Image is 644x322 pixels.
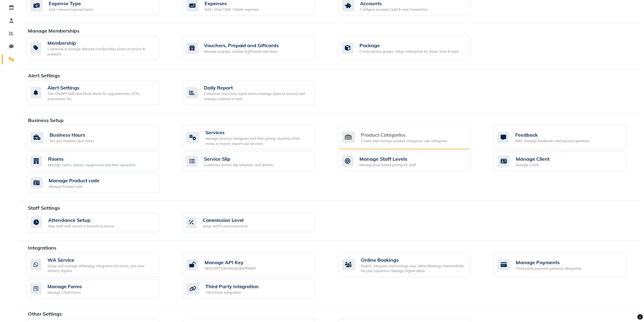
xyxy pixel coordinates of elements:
[47,283,82,290] div: Manage Forms
[203,224,248,229] div: Setup staff Commission level
[360,49,459,54] div: Create service groups, Setup redemption by Value, time & count
[27,125,174,149] a: Business HoursSet your business open hours
[494,152,641,171] a: Manage ClientManage Client
[50,138,94,144] div: Set your business open hours
[47,47,154,57] div: Customise & manage discount memberships plans on service & products
[360,163,416,168] div: Manage level based pricing for staff
[47,91,154,101] div: Turn ON/OFF SMS and Email Alerts for appointments, OTPs, promotions, etc.
[361,138,448,144] div: Create and manage product categories, sub-categories
[183,213,330,232] a: Commission LevelSetup staff Commission level
[183,253,330,277] a: Manage API KeyDESCRIPTION.MANAGEOPENAPI
[339,125,485,149] a: Product CategoriesCreate and manage product categories, sub-categories
[27,81,174,105] a: Alert SettingsTurn ON/OFF SMS and Email Alerts for appointments, OTPs, promotions, etc.
[339,253,485,277] a: Online BookingsEnable, integrate and manage your Online Bookings channels/links for your customer...
[204,91,310,101] div: Customize your Daily report alerts message (stats to receive) and manage contacts to alert.
[27,213,174,232] a: Attendance SetupMap staff with names in biometrics device
[47,39,154,47] div: Membership
[48,224,114,229] div: Map staff with names in biometrics device
[27,152,174,171] a: RoomsManage rooms, spaces, equipments and their capacities.
[360,42,459,49] div: Package
[47,264,154,274] div: Setup and manage Whatsapp Integration for alerts, and view delivery reports.
[205,283,259,290] div: Third Party Integration
[516,163,550,168] div: Manage Client
[205,129,310,136] div: Services
[515,138,590,144] div: Add, manage feedbacks and surveys' questions
[361,131,448,138] div: Product Categories
[183,125,330,149] a: ServicesManage services, categories and their pricing, duration. Print menu, or import, export yo...
[205,266,256,271] div: DESCRIPTION.MANAGEOPENAPI
[47,84,154,91] div: Alert Settings
[361,256,466,264] div: Online Bookings
[183,279,330,299] a: Third Party IntegrationThird Party Integration
[339,152,485,171] a: Manage Staff LevelsManage level based pricing for staff
[205,7,259,12] div: Add / View / Edit / Delete expenses
[205,290,259,295] div: Third Party Integration
[360,155,416,163] div: Manage Staff Levels
[183,36,330,60] a: Vouchers, Prepaid and GiftcardsManage prepaid, voucher & giftcards and share
[183,152,330,171] a: Service SlipCustomize service slip template, and details.
[205,136,310,146] div: Manage services, categories and their pricing, duration. Print menu, or import, export your servi...
[204,49,279,54] div: Manage prepaid, voucher & giftcards and share
[27,253,174,277] a: WA ServiceSetup and manage Whatsapp Integration for alerts, and view delivery reports.
[48,155,136,163] div: Rooms
[361,264,466,274] div: Enable, integrate and manage your Online Bookings channels/links for your customers. Manage Digit...
[49,7,93,12] div: Add / remove expense types
[516,266,582,271] div: Third party payment gateway integration
[183,81,330,105] a: Daily ReportCustomize your Daily report alerts message (stats to receive) and manage contacts to ...
[48,163,136,168] div: Manage rooms, spaces, equipments and their capacities.
[204,42,279,49] div: Vouchers, Prepaid and Giftcards
[27,36,174,60] a: MembershipCustomise & manage discount memberships plans on service & products
[516,155,550,163] div: Manage Client
[205,259,256,266] div: Manage API Key
[204,163,274,168] div: Customize service slip template, and details.
[516,259,582,266] div: Manage Payments
[27,279,174,299] a: Manage FormsManage Client Forms
[494,253,641,277] a: Manage PaymentsThird party payment gateway integration
[48,216,114,224] div: Attendance Setup
[339,36,485,60] a: PackageCreate service groups, Setup redemption by Value, time & count
[515,131,590,138] div: Feedback
[47,290,82,295] div: Manage Client Forms
[49,184,100,189] div: Manage Product code
[50,131,94,138] div: Business Hours
[494,125,641,149] a: FeedbackAdd, manage feedbacks and surveys' questions
[47,256,154,264] div: WA Service
[360,7,428,12] div: Configure accounts, add & view transaction
[27,173,174,193] a: Manage Product codeManage Product code
[203,216,248,224] div: Commission Level
[49,177,100,184] div: Manage Product code
[204,84,310,91] div: Daily Report
[204,155,274,163] div: Service Slip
